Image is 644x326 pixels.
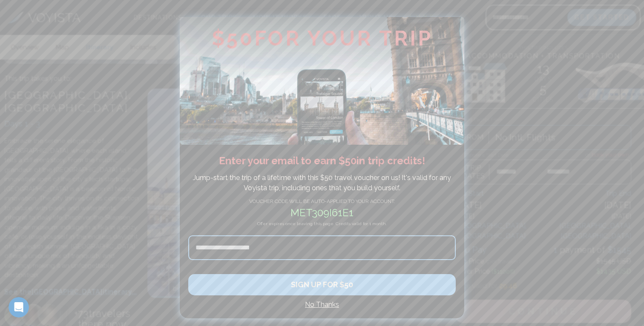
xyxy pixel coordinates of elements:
h2: met309i61e1 [188,205,456,220]
iframe: Intercom live chat [9,297,29,317]
p: Jump-start the trip of a lifetime with this $ 50 travel voucher on us! It's valid for any Voyista... [193,173,451,193]
h2: $ 50 FOR YOUR TRIP [180,17,464,49]
h2: Enter your email to earn $ 50 in trip credits ! [188,153,456,169]
h4: No Thanks [188,300,456,310]
img: Avopass plane flying [180,17,464,145]
h4: VOUCHER CODE WILL BE AUTO-APPLIED TO YOUR ACCOUNT: [188,197,456,205]
button: SIGN UP FOR $50 [188,274,456,295]
h4: Offer expires once leaving this page. Credits valid for 1 month. [188,220,456,235]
